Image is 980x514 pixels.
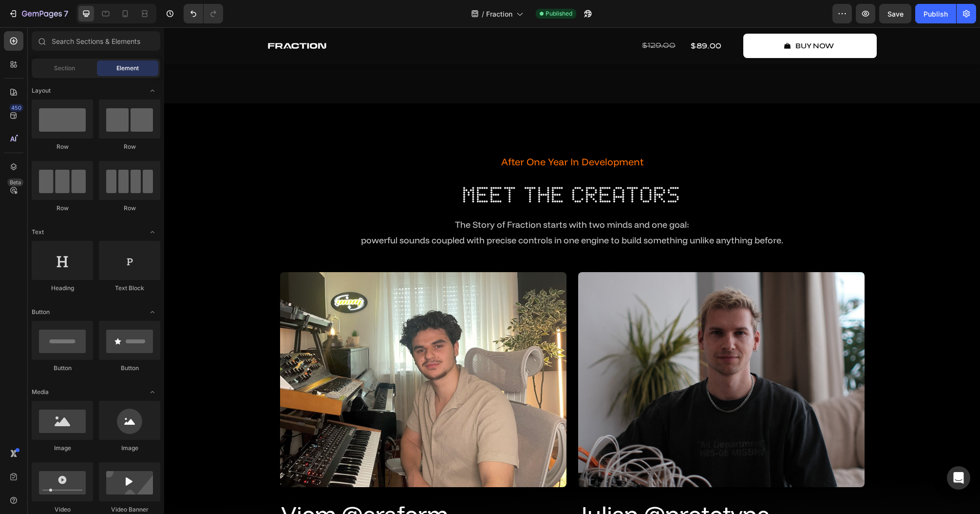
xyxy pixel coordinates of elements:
[9,104,23,112] div: 450
[99,364,160,373] div: Button
[923,9,948,19] div: Publish
[145,304,160,320] span: Toggle open
[32,444,93,453] div: Image
[116,64,139,73] span: Element
[887,10,904,18] span: Save
[99,444,160,453] div: Image
[145,224,160,240] span: Toggle open
[99,142,160,151] div: Row
[145,83,160,99] span: Toggle open
[947,466,970,490] div: Open Intercom Messenger
[32,31,160,51] input: Search Sections & Elements
[879,4,911,23] button: Save
[414,245,700,460] img: gempages_562811069194568869-a20128bd-911c-48e3-8ecc-a083ded52ada.jpg
[414,472,700,503] h2: Julian @prototype
[7,178,23,186] div: Beta
[64,8,68,20] p: 7
[915,4,956,23] button: Publish
[32,308,50,316] span: Button
[4,4,73,23] button: 7
[197,207,619,218] span: powerful sounds coupled with precise controls in one engine to build something unlike anything be...
[164,27,980,514] iframe: Design area
[291,192,525,203] span: The Story of Fraction starts with two minds and one goal:
[32,388,49,396] span: Media
[184,4,223,23] div: Undo/Redo
[32,364,93,373] div: Button
[116,472,402,503] h2: Viom @eraform
[32,204,93,213] div: Row
[99,505,160,514] div: Video Banner
[32,228,44,237] span: Text
[99,204,160,213] div: Row
[486,9,512,19] span: Fraction
[116,245,402,460] img: gempages_562811069194568869-48f25508-c488-4abb-b61e-f7299f10b507.jpg
[145,384,160,400] span: Toggle open
[32,142,93,151] div: Row
[546,9,572,18] span: Published
[32,505,93,514] div: Video
[32,86,51,95] span: Layout
[99,284,160,293] div: Text Block
[482,9,484,19] span: /
[54,64,75,73] span: Section
[32,284,93,293] div: Heading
